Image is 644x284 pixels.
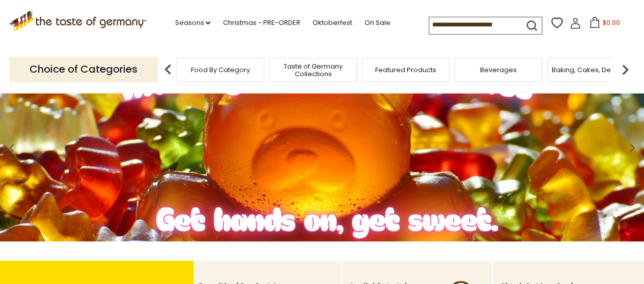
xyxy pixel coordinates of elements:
[583,17,626,32] button: $0.00
[175,17,210,28] a: Seasons
[375,66,436,74] a: Featured Products
[615,59,635,80] img: next arrow
[9,57,158,82] p: Choice of Categories
[480,66,517,74] a: Beverages
[272,62,354,78] a: Taste of Germany Collections
[552,66,631,74] a: Baking, Cakes, Desserts
[364,17,390,28] a: On Sale
[158,59,178,80] img: previous arrow
[312,17,352,28] a: Oktoberfest
[602,18,620,27] span: $0.00
[222,17,300,28] a: Christmas - PRE-ORDER
[191,66,250,74] a: Food By Category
